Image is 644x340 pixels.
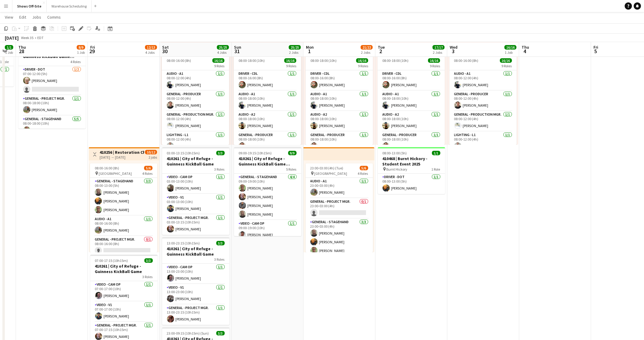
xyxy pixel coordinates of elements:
span: 08:00-13:00 (5h) [383,151,407,155]
div: 2 Jobs [361,50,372,55]
span: 3/3 [216,331,225,335]
app-card-role: Video - Cam Op1/103:00-13:00 (10h)[PERSON_NAME] [162,174,230,194]
app-job-card: 08:00-16:00 (8h)5/6 [GEOGRAPHIC_DATA]4 RolesGeneral - Stagehand3/308:00-13:00 (5h)[PERSON_NAME][P... [90,163,157,252]
div: 09:00-19:15 (10h15m)9/9410261 | City of Refuge - Guinness KickBall Game Load Out5 RolesGeneral - ... [234,147,301,236]
app-card-role: General - Producer1/108:00-18:00 (10h)[PERSON_NAME] [306,132,373,152]
span: 30 [161,48,169,55]
span: 8/9 [77,45,85,50]
app-card-role: Video - V11/107:00-17:00 (10h)[PERSON_NAME] [90,302,158,322]
span: 23:00-09:15 (10h15m) (Sun) [167,331,209,335]
app-card-role: Driver - CDL1/108:00-16:00 (8h)[PERSON_NAME] [306,70,373,91]
span: 16/16 [356,58,368,63]
div: 2 Jobs [433,50,444,55]
div: 1 Job [77,50,85,55]
app-card-role: General - Producer1/108:00-18:00 (10h)[PERSON_NAME] [377,132,445,152]
span: 16/16 [504,45,516,50]
span: 5 Roles [286,167,297,172]
span: 25/25 [217,45,229,50]
span: 5/6 [144,166,153,170]
app-card-role: Audio - A11/108:00-12:00 (4h)[PERSON_NAME] [162,70,229,91]
app-card-role: Lighting - L11/108:00-12:00 (4h)[PERSON_NAME] [162,132,229,152]
h3: 410468 | Burnt Hickory - Student Event 2025 [378,156,445,167]
span: 3/3 [216,241,225,245]
span: 21/22 [361,45,373,50]
span: 08:00-16:00 (8h) [454,58,479,63]
span: 1 [305,48,314,55]
span: 9 Roles [502,64,512,68]
span: 16/16 [284,58,296,63]
h3: 410261 | City of Refuge - Guinness KickBall Game [162,156,230,167]
span: 4 Roles [71,59,81,64]
span: 5 [593,48,598,55]
app-card-role: Video - Cam Op1/113:00-23:00 (10h)[PERSON_NAME] [162,264,230,284]
span: [GEOGRAPHIC_DATA] [99,171,132,176]
app-card-role: Audio - A21/108:00-18:00 (10h)[PERSON_NAME] [377,111,445,132]
div: 4 Jobs [145,50,157,55]
span: 10/12 [145,150,157,154]
span: 17/17 [433,45,445,50]
span: 08:00-16:00 (8h) [95,166,119,170]
div: 4 Jobs [217,50,229,55]
span: 2 [377,48,385,55]
app-card-role: Lighting - L11/108:00-12:00 (4h)[PERSON_NAME] [449,132,517,152]
app-job-card: 08:00-18:00 (10h)16/169 RolesDriver - CDL1/108:00-16:00 (8h)[PERSON_NAME]Audio - A11/108:00-18:00... [234,56,301,145]
span: Sun [234,44,241,50]
span: 3 Roles [143,275,153,279]
span: Wed [450,44,458,50]
span: 08:00-18:00 (10h) [239,58,265,63]
span: 28 [17,48,26,55]
span: 9 Roles [430,64,440,68]
span: 4 [521,48,529,55]
div: 08:00-18:00 (10h)16/169 RolesDriver - CDL1/108:00-16:00 (8h)[PERSON_NAME]Audio - A11/108:00-18:00... [306,56,373,145]
app-card-role: General - Project Mgr.1/113:00-23:15 (10h15m)[PERSON_NAME] [162,305,230,325]
app-card-role: General - Producer1/108:00-12:00 (4h)[PERSON_NAME] [162,91,229,111]
span: 1 Role [0,59,9,64]
a: Edit [17,13,29,21]
span: 1/1 [5,45,13,50]
app-card-role: General - Stagehand3/308:00-13:00 (5h)[PERSON_NAME][PERSON_NAME][PERSON_NAME] [90,178,157,216]
h3: 410256 | Restoration Church - [GEOGRAPHIC_DATA] 2025 [100,150,144,155]
div: 2 jobs [149,154,157,159]
h3: 410261 | City of Refuge - Guinness KickBall Game [162,246,230,257]
app-card-role: Audio - A21/108:00-18:00 (10h)[PERSON_NAME] [306,111,373,132]
span: 16/16 [428,58,440,63]
span: 16/16 [212,58,224,63]
span: 5/6 [360,166,368,170]
app-card-role: General - Stagehand4/409:00-19:00 (10h)[PERSON_NAME][PERSON_NAME][PERSON_NAME][PERSON_NAME] [234,174,301,220]
span: Fri [593,44,598,50]
app-card-role: Video - V11/103:00-13:00 (10h)[PERSON_NAME] [162,194,230,214]
h3: 410261 | City of Refuge - Guinness KickBall Game Load Out [234,156,301,167]
app-job-card: 08:00-16:00 (8h)16/169 RolesAudio - A11/108:00-12:00 (4h)[PERSON_NAME]General - Producer1/108:00-... [162,56,229,145]
app-card-role: General - Project Mgr.1/108:00-18:00 (10h)[PERSON_NAME] [18,95,86,116]
app-job-card: 08:00-16:00 (8h)16/169 RolesAudio - A11/108:00-12:00 (4h)[PERSON_NAME]General - Producer1/108:00-... [449,56,517,145]
app-card-role: Audio - A11/108:00-18:00 (10h)[PERSON_NAME] [306,91,373,111]
span: 25/25 [289,45,301,50]
div: 08:00-18:00 (10h)16/169 RolesDriver - CDL1/108:00-16:00 (8h)[PERSON_NAME]Audio - A11/108:00-18:00... [377,56,445,145]
app-card-role: General - Project Mgr.0/123:00-03:00 (4h) [306,198,373,219]
span: 31 [233,48,241,55]
app-card-role: General - Production Mgr.1/108:00-12:00 (4h)[PERSON_NAME] [449,111,517,132]
span: 9/9 [288,151,297,155]
span: 29 [89,48,95,55]
div: [DATE] → [DATE] [100,155,144,159]
app-card-role: Audio - A11/108:00-16:00 (8h)[PERSON_NAME] [90,216,157,236]
span: 9 Roles [214,64,224,68]
app-card-role: General - Project Mgr.1/103:00-13:15 (10h15m)[PERSON_NAME] [162,214,230,235]
app-job-card: 13:00-23:15 (10h15m)3/3410261 | City of Refuge - Guinness KickBall Game3 RolesVideo - Cam Op1/113... [162,237,230,325]
app-job-card: 07:00-18:00 (11h)8/9410261 | City of Refuge - Guinness KickBall Game Load In4 RolesDriver - DOT1/... [18,40,86,129]
app-job-card: 03:00-13:15 (10h15m)3/3410261 | City of Refuge - Guinness KickBall Game3 RolesVideo - Cam Op1/103... [162,147,230,235]
div: [DATE] [5,35,19,41]
app-card-role: Audio - A11/108:00-12:00 (4h)[PERSON_NAME] [449,70,517,91]
span: 03:00-13:15 (10h15m) [167,151,200,155]
app-job-card: 23:00-03:00 (4h) (Tue)5/6 [GEOGRAPHIC_DATA]4 RolesAudio - A11/123:00-03:00 (4h)[PERSON_NAME]Gener... [306,163,373,252]
span: View [5,14,13,20]
span: 23:00-03:00 (4h) (Tue) [310,166,344,170]
app-card-role: Video - Cam Op1/107:00-17:00 (10h)[PERSON_NAME] [90,281,158,302]
app-card-role: General - Stagehand5/508:00-18:00 (10h)[PERSON_NAME] [18,116,86,171]
button: Shows Off-Site [12,0,47,12]
a: Comms [45,13,63,21]
span: 08:00-18:00 (10h) [310,58,337,63]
